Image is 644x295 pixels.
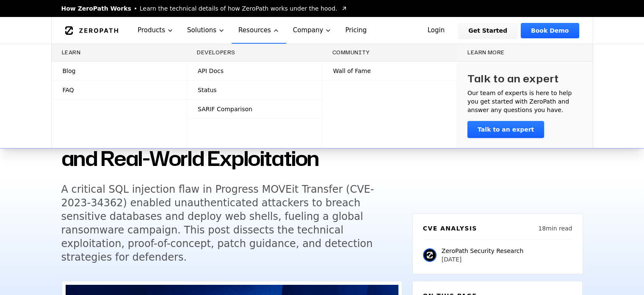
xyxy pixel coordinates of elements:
p: [DATE] [442,255,524,264]
a: How ZeroPath WorksLearn the technical details of how ZeroPath works under the hood. [61,4,348,13]
a: Talk to an expert [467,121,544,138]
button: Solutions [180,17,232,44]
a: Wall of Fame [322,62,457,80]
p: 18 min read [538,224,572,233]
h6: CVE Analysis [423,224,477,233]
h3: Learn more [467,49,583,56]
span: SARIF Comparison [198,105,252,113]
p: Our team of experts is here to help you get started with ZeroPath and answer any questions you have. [467,89,583,114]
h3: Developers [197,49,312,56]
span: Blog [63,67,76,75]
img: ZeroPath Security Research [423,248,437,262]
button: Company [286,17,339,44]
a: API Docs [187,62,322,80]
a: Book Demo [521,23,579,38]
h5: A critical SQL injection flaw in Progress MOVEit Transfer (CVE-2023-34362) enabled unauthenticate... [61,183,387,264]
h3: Community [332,49,447,56]
span: Status [198,86,217,94]
a: Get Started [458,23,517,38]
h3: Learn [62,49,177,56]
span: How ZeroPath Works [61,4,131,13]
a: Status [187,81,322,99]
button: Products [131,17,180,44]
span: FAQ [63,86,74,94]
a: FAQ [52,81,187,99]
p: ZeroPath Security Research [442,247,524,255]
a: Pricing [338,17,373,44]
a: Login [417,23,455,38]
a: SARIF Comparison [187,100,322,118]
nav: Global [51,17,593,44]
button: Resources [232,17,286,44]
span: Wall of Fame [333,67,371,75]
span: API Docs [198,67,224,75]
h3: Talk to an expert [467,72,559,85]
a: Blog [52,62,187,80]
span: Learn the technical details of how ZeroPath works under the hood. [140,4,337,13]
